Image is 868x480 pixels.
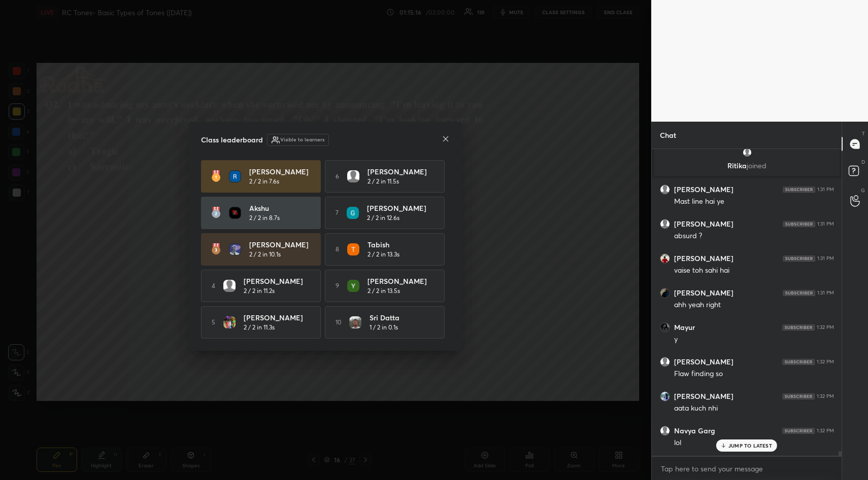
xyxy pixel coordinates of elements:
h4: [PERSON_NAME] [367,203,430,213]
h5: 2 / 2 in 10.1s [249,250,281,259]
h6: Navya Garg [674,426,715,435]
h4: [PERSON_NAME] [368,276,430,286]
h6: [PERSON_NAME] [674,288,733,298]
div: 1:32 PM [817,359,834,365]
img: 4P8fHbbgJtejmAAAAAElFTkSuQmCC [782,324,815,330]
span: joined [747,161,766,170]
h5: 8 [336,245,339,254]
img: thumbnail.jpg [660,254,670,263]
h5: 2 / 2 in 8.7s [249,213,280,223]
img: 4P8fHbbgJtejmAAAAAElFTkSuQmCC [783,290,815,296]
p: JUMP TO LATEST [728,442,772,449]
img: 4P8fHbbgJtejmAAAAAElFTkSuQmCC [782,359,815,365]
h4: [PERSON_NAME] [244,276,307,286]
img: default.png [223,280,236,292]
img: thumbnail.jpg [349,316,361,328]
img: default.png [660,357,670,366]
div: absurd ? [674,231,834,241]
h4: [PERSON_NAME] [244,312,307,323]
h4: [PERSON_NAME] [249,166,312,177]
div: Flaw finding so [674,369,834,379]
p: Ritika [660,162,833,170]
h5: 10 [336,318,341,327]
p: G [861,187,865,194]
img: thumbnail.jpg [229,171,241,182]
img: 4P8fHbbgJtejmAAAAAElFTkSuQmCC [782,428,815,434]
h5: 5 [212,318,215,327]
p: Chat [652,122,684,149]
h5: 2 / 2 in 13.5s [368,286,400,296]
h4: [PERSON_NAME] [368,166,430,177]
h6: Visible to learners [280,136,324,143]
img: 4P8fHbbgJtejmAAAAAElFTkSuQmCC [783,255,815,262]
img: thumbnail.jpg [347,280,359,292]
div: 1:32 PM [817,324,834,330]
div: 1:31 PM [817,255,834,262]
img: thumbnail.jpg [660,392,670,401]
h5: 1 / 2 in 0.1s [370,323,398,332]
img: rank-3.169bc593.svg [211,243,220,255]
img: thumbnail.jpg [660,323,670,332]
img: thumbnail.jpg [229,244,241,255]
h4: [PERSON_NAME] [249,239,312,250]
img: thumbnail.jpg [229,207,241,218]
img: default.png [660,219,670,229]
img: rank-2.3a33aca6.svg [211,207,220,219]
img: default.png [660,185,670,194]
img: thumbnail.jpg [223,316,236,328]
div: vaise toh sahi hai [674,266,834,276]
h4: Sri Datta [370,312,432,323]
h5: 2 / 2 in 12.6s [367,213,399,223]
h5: 2 / 2 in 13.3s [368,250,399,259]
h6: Mayur [674,323,695,332]
h5: 2 / 2 in 11.3s [244,323,275,332]
h5: 2 / 2 in 11.2s [244,286,275,296]
p: D [861,158,865,166]
h6: [PERSON_NAME] [674,254,733,263]
img: 4P8fHbbgJtejmAAAAAElFTkSuQmCC [783,221,815,227]
h5: 9 [336,281,339,290]
img: default.png [660,426,670,435]
img: default.png [347,170,359,182]
h4: Tabish [368,239,430,250]
h6: [PERSON_NAME] [674,357,733,366]
h4: Akshu [249,203,312,213]
img: thumbnail.jpg [347,243,359,255]
h4: Class leaderboard [201,134,263,145]
div: y [674,335,834,345]
div: grid [652,149,842,456]
img: thumbnail.jpg [660,288,670,298]
div: 1:32 PM [817,393,834,399]
h6: [PERSON_NAME] [674,219,733,229]
h6: [PERSON_NAME] [674,392,733,401]
img: 4P8fHbbgJtejmAAAAAElFTkSuQmCC [783,187,815,193]
div: aata kuch nhi [674,403,834,414]
img: thumbnail.jpg [347,207,359,219]
div: Mast line hai ye [674,197,834,207]
div: 1:31 PM [817,221,834,227]
div: ahh yeah right [674,300,834,310]
div: 1:31 PM [817,290,834,296]
h5: 4 [212,281,215,290]
p: T [862,130,865,137]
img: default.png [742,147,752,158]
h5: 6 [336,172,339,181]
div: lol [674,438,834,448]
div: 1:32 PM [817,428,834,434]
h6: [PERSON_NAME] [674,185,733,194]
div: 1:31 PM [817,187,834,193]
img: 4P8fHbbgJtejmAAAAAElFTkSuQmCC [782,393,815,399]
h5: 2 / 2 in 11.5s [368,177,399,186]
img: rank-1.ed6cb560.svg [211,170,221,182]
h5: 7 [336,208,339,217]
h5: 2 / 2 in 7.6s [249,177,279,186]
